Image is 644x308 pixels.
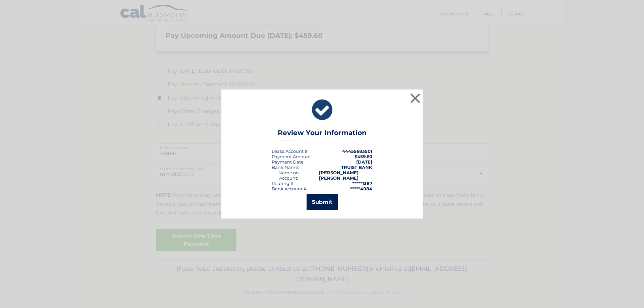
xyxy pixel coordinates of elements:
[355,154,372,159] span: $459.60
[356,159,372,165] span: [DATE]
[278,129,367,140] h3: Review Your Information
[342,148,372,154] strong: 44455683501
[272,165,299,170] div: Bank Name:
[272,148,309,154] div: Lease Account #:
[272,181,294,186] div: Routing #:
[341,165,372,170] strong: TRUIST BANK
[272,159,304,165] span: Payment Date
[319,170,359,181] strong: [PERSON_NAME] [PERSON_NAME]
[272,159,305,165] div: :
[409,91,422,105] button: ×
[272,170,306,181] div: Name on Account:
[272,186,308,191] div: Bank Account #:
[272,154,312,159] div: Payment Amount:
[307,194,338,210] button: Submit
